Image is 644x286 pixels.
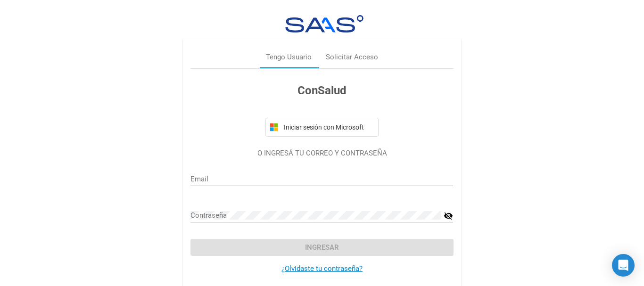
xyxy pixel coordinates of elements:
[612,254,635,277] div: Open Intercom Messenger
[190,82,453,99] h3: ConSalud
[305,243,339,252] span: Ingresar
[326,52,378,63] div: Solicitar Acceso
[265,118,379,137] button: Iniciar sesión con Microsoft
[190,239,453,256] button: Ingresar
[281,264,363,273] a: ¿Olvidaste tu contraseña?
[266,52,312,63] div: Tengo Usuario
[444,210,453,221] mat-icon: visibility_off
[190,148,453,159] p: O INGRESÁ TU CORREO Y CONTRASEÑA
[282,123,374,131] span: Iniciar sesión con Microsoft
